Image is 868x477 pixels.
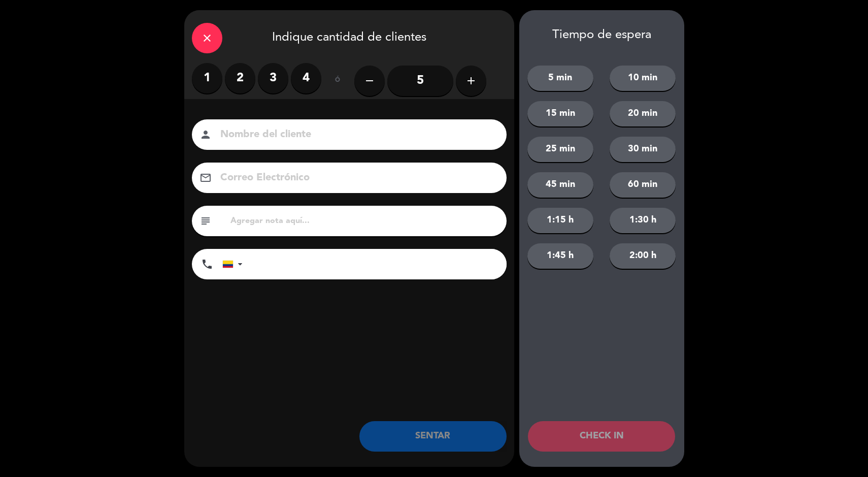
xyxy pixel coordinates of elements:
button: 2:00 h [610,243,676,269]
div: Tiempo de espera [519,28,684,43]
label: 4 [291,63,321,93]
div: ó [321,63,354,99]
button: 45 min [527,172,593,198]
input: Agregar nota aquí... [229,214,499,228]
button: 20 min [610,101,676,126]
button: 1:45 h [527,243,593,269]
i: add [465,75,477,87]
i: remove [363,75,376,87]
i: person [199,129,212,141]
label: 1 [192,63,222,93]
button: 25 min [527,137,593,162]
button: SENTAR [359,421,507,452]
button: CHECK IN [528,421,675,452]
button: 1:15 h [527,208,593,233]
i: subject [199,215,212,227]
i: close [201,32,213,44]
button: 5 min [527,66,593,91]
button: 1:30 h [610,208,676,233]
button: 15 min [527,101,593,126]
input: Correo Electrónico [219,169,493,187]
button: remove [354,66,385,96]
button: 60 min [610,172,676,198]
div: Colombia: +57 [223,249,246,279]
button: 10 min [610,66,676,91]
input: Nombre del cliente [219,126,493,144]
button: add [456,66,486,96]
div: Indique cantidad de clientes [184,10,514,63]
i: email [199,172,212,184]
button: 30 min [610,137,676,162]
i: phone [201,258,213,270]
label: 3 [258,63,288,93]
label: 2 [225,63,255,93]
